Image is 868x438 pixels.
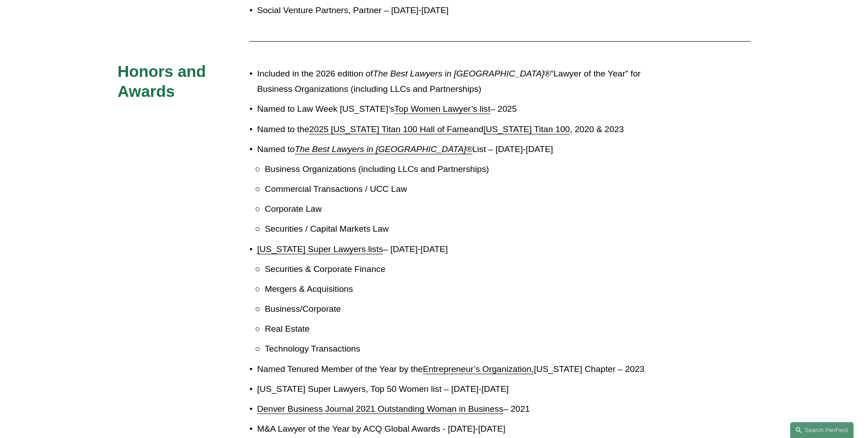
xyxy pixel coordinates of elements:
[309,124,469,134] a: 2025 [US_STATE] Titan 100 Hall of Fame
[257,401,671,417] p: – 2021
[483,124,570,134] a: [US_STATE] Titan 100
[423,364,534,374] a: Entrepreneur’s Organization,
[257,101,671,117] p: Named to Law Week [US_STATE]’s – 2025
[265,262,671,277] p: Securities & Corporate Finance
[265,281,671,297] p: Mergers & Acquisitions
[257,381,671,397] p: [US_STATE] Super Lawyers, Top 50 Women list – [DATE]-[DATE]
[373,69,551,78] em: The Best Lawyers in [GEOGRAPHIC_DATA]®
[265,201,671,217] p: Corporate Law
[118,62,210,100] span: Honors and Awards
[257,421,671,437] p: M&A Lawyer of the Year by ACQ Global Awards - [DATE]-[DATE]
[295,144,472,154] a: The Best Lawyers in [GEOGRAPHIC_DATA]®
[257,142,671,157] p: Named to List – [DATE]-[DATE]
[265,341,671,357] p: Technology Transactions
[257,3,671,19] p: Social Venture Partners, Partner – [DATE]-[DATE]
[265,301,671,317] p: Business/Corporate
[257,242,671,257] p: – [DATE]-[DATE]
[257,66,671,97] p: Included in the 2026 edition of “Lawyer of the Year” for Business Organizations (including LLCs a...
[265,321,671,337] p: Real Estate
[257,244,383,254] a: [US_STATE] Super Lawyers lists
[257,122,671,138] p: Named to the and , 2020 & 2023
[265,221,671,237] p: Securities / Capital Markets Law
[257,362,671,377] p: Named Tenured Member of the Year by the [US_STATE] Chapter – 2023
[257,404,504,414] a: Denver Business Journal 2021 Outstanding Woman in Business
[265,162,671,177] p: Business Organizations (including LLCs and Partnerships)
[265,181,671,197] p: Commercial Transactions / UCC Law
[790,422,854,438] a: Search this site
[394,104,490,114] a: Top Women Lawyer’s list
